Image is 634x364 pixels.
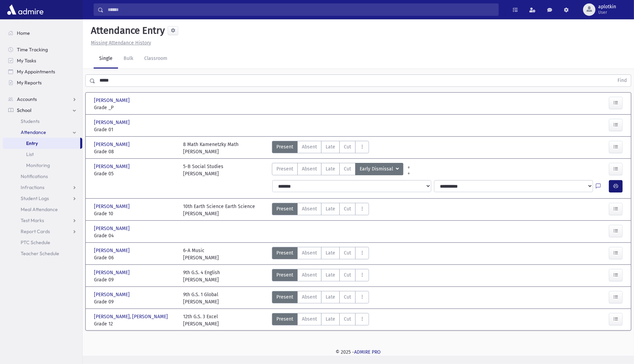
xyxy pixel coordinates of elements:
[355,163,403,175] button: Early Dismissal
[94,349,623,356] div: © 2025 -
[344,315,351,323] span: Cut
[326,271,335,279] span: Late
[21,118,40,124] span: Students
[21,184,44,190] span: Infractions
[3,138,80,149] a: Entry
[21,129,46,135] span: Attendance
[94,126,176,133] span: Grade 01
[276,165,293,173] span: Present
[88,25,165,37] h5: Attendance Entry
[17,96,37,102] span: Accounts
[276,143,293,150] span: Present
[3,94,82,105] a: Accounts
[272,269,369,283] div: AttTypes
[94,210,176,217] span: Grade 10
[183,141,239,155] div: 8 Math Kamenetzky Math [PERSON_NAME]
[104,3,498,16] input: Search
[94,313,169,320] span: [PERSON_NAME], [PERSON_NAME]
[94,170,176,177] span: Grade 05
[3,248,82,259] a: Teacher Schedule
[598,4,616,10] span: aplotkin
[3,171,82,182] a: Notifications
[276,315,293,323] span: Present
[88,40,151,46] a: Missing Attendance History
[613,75,631,86] button: Find
[272,203,369,217] div: AttTypes
[94,276,176,283] span: Grade 09
[3,105,82,116] a: School
[360,165,394,173] span: Early Dismissal
[17,80,42,86] span: My Reports
[94,232,176,239] span: Grade 04
[344,271,351,279] span: Cut
[183,163,223,177] div: 5-B Social Studies [PERSON_NAME]
[3,28,82,39] a: Home
[3,149,82,160] a: List
[118,49,139,69] a: Bulk
[344,249,351,257] span: Cut
[302,293,317,301] span: Absent
[17,58,36,64] span: My Tasks
[302,315,317,323] span: Absent
[94,247,131,254] span: [PERSON_NAME]
[26,151,34,157] span: List
[94,163,131,170] span: [PERSON_NAME]
[94,49,118,69] a: Single
[91,40,151,46] u: Missing Attendance History
[276,205,293,212] span: Present
[272,247,369,261] div: AttTypes
[94,148,176,155] span: Grade 08
[17,107,31,113] span: School
[326,293,335,301] span: Late
[326,315,335,323] span: Late
[21,228,50,235] span: Report Cards
[21,195,49,201] span: Student Logs
[272,291,369,305] div: AttTypes
[26,162,50,168] span: Monitoring
[3,127,82,138] a: Attendance
[94,320,176,327] span: Grade 12
[21,217,44,223] span: Test Marks
[21,206,58,212] span: Meal Attendance
[276,249,293,257] span: Present
[3,44,82,55] a: Time Tracking
[3,66,82,77] a: My Appointments
[272,141,369,155] div: AttTypes
[3,237,82,248] a: PTC Schedule
[3,116,82,127] a: Students
[183,247,219,261] div: 6-A Music [PERSON_NAME]
[302,205,317,212] span: Absent
[3,215,82,226] a: Test Marks
[183,291,219,305] div: 9th G.S. 1 Global [PERSON_NAME]
[21,250,59,257] span: Teacher Schedule
[344,165,351,173] span: Cut
[6,3,45,17] img: AdmirePro
[94,298,176,305] span: Grade 09
[276,271,293,279] span: Present
[17,30,30,36] span: Home
[344,293,351,301] span: Cut
[326,249,335,257] span: Late
[94,119,131,126] span: [PERSON_NAME]
[302,271,317,279] span: Absent
[21,239,50,246] span: PTC Schedule
[3,193,82,204] a: Student Logs
[326,143,335,150] span: Late
[302,165,317,173] span: Absent
[94,141,131,148] span: [PERSON_NAME]
[3,77,82,88] a: My Reports
[3,160,82,171] a: Monitoring
[94,97,131,104] span: [PERSON_NAME]
[94,269,131,276] span: [PERSON_NAME]
[139,49,173,69] a: Classroom
[183,313,219,327] div: 12th G.S. 3 Excel [PERSON_NAME]
[94,203,131,210] span: [PERSON_NAME]
[17,46,48,53] span: Time Tracking
[3,55,82,66] a: My Tasks
[17,69,55,75] span: My Appointments
[183,203,255,217] div: 10th Earth Science Earth Science [PERSON_NAME]
[3,182,82,193] a: Infractions
[183,269,220,283] div: 9th G.S. 4 English [PERSON_NAME]
[344,205,351,212] span: Cut
[26,140,38,146] span: Entry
